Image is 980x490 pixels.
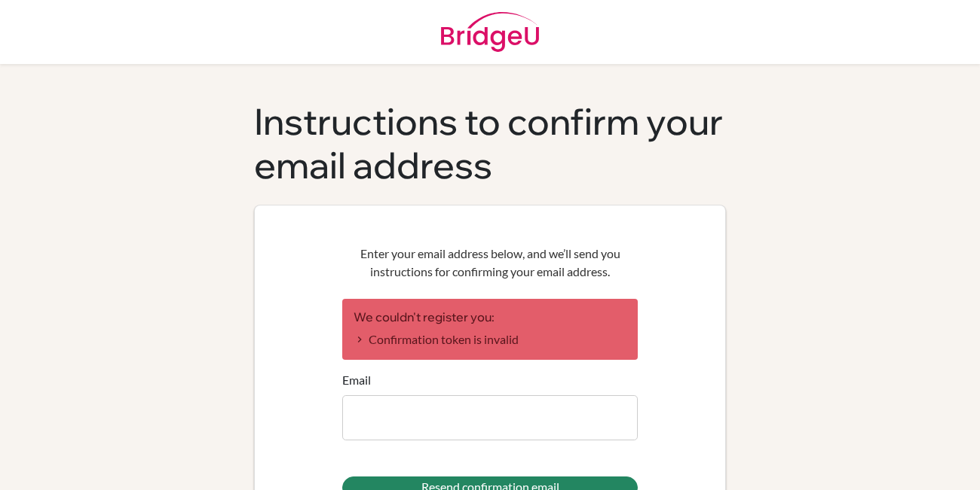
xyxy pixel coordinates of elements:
[354,330,626,348] li: Confirmation token is invalid
[354,310,626,324] h2: We couldn't register you:
[254,100,726,187] h1: Instructions to confirm your email address
[342,245,638,281] p: Enter your email address below, and we’ll send you instructions for confirming your email address.
[342,371,371,389] label: Email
